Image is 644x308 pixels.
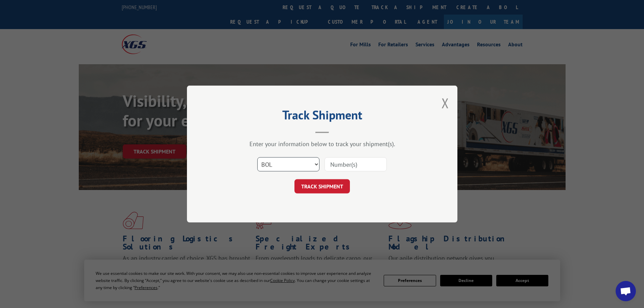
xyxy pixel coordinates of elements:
input: Number(s) [325,157,387,171]
button: Close modal [442,94,449,112]
button: TRACK SHIPMENT [294,179,350,193]
h2: Track Shipment [221,110,424,123]
div: Enter your information below to track your shipment(s). [221,140,424,148]
div: Open chat [616,281,636,301]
